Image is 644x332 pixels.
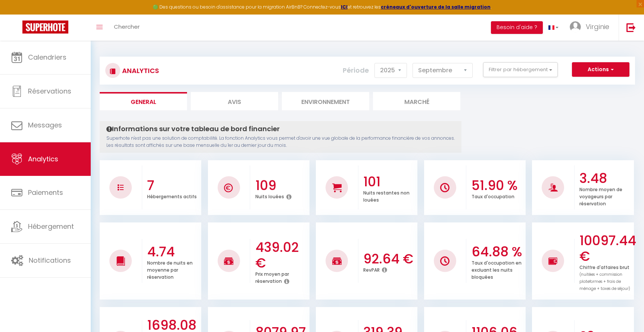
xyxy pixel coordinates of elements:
[373,92,460,110] li: Marché
[363,251,416,267] h3: 92.64 €
[106,135,455,149] p: Superhote n'est pas une solution de comptabilité. La fonction Analytics vous permet d'avoir une v...
[491,21,543,34] button: Besoin d'aide ?
[612,298,638,326] iframe: Chat
[440,256,449,266] img: NO IMAGE
[363,265,380,273] p: RevPAR
[579,171,632,186] h3: 3.48
[579,263,630,292] p: Chiffre d'affaires brut
[114,23,140,31] span: Chercher
[191,92,278,110] li: Avis
[472,192,514,200] p: Taux d'occupation
[626,23,636,32] img: logout
[363,174,416,190] h3: 101
[147,258,193,280] p: Nombre de nuits en moyenne par réservation
[120,62,159,79] h3: Analytics
[579,233,632,264] h3: 10097.44 €
[381,4,491,10] a: créneaux d'ouverture de la salle migration
[22,20,68,34] img: Super Booking
[564,15,619,41] a: ... Virginie
[147,178,199,193] h3: 7
[548,256,558,265] img: NO IMAGE
[579,185,622,207] p: Nombre moyen de voyageurs par réservation
[147,192,197,200] p: Hébergements actifs
[28,53,66,62] span: Calendriers
[570,21,581,32] img: ...
[28,86,71,96] span: Réservations
[586,22,609,31] span: Virginie
[282,92,369,110] li: Environnement
[255,240,308,271] h3: 439.02 €
[472,244,524,260] h3: 64.88 %
[255,192,284,200] p: Nuits louées
[341,4,348,10] a: ICI
[255,269,289,284] p: Prix moyen par réservation
[100,92,187,110] li: General
[28,154,58,164] span: Analytics
[108,15,145,41] a: Chercher
[363,188,410,203] p: Nuits restantes non louées
[472,258,522,280] p: Taux d'occupation en excluant les nuits bloquées
[472,178,524,193] h3: 51.90 %
[147,244,199,260] h3: 4.74
[572,62,629,77] button: Actions
[118,184,124,190] img: NO IMAGE
[28,120,62,130] span: Messages
[255,178,308,193] h3: 109
[483,62,558,77] button: Filtrer par hébergement
[28,222,74,231] span: Hébergement
[28,188,63,197] span: Paiements
[106,125,455,133] h4: Informations sur votre tableau de bord financier
[579,272,630,291] span: (nuitées + commission plateformes + frais de ménage + taxes de séjour)
[29,256,71,265] span: Notifications
[343,62,369,79] label: Période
